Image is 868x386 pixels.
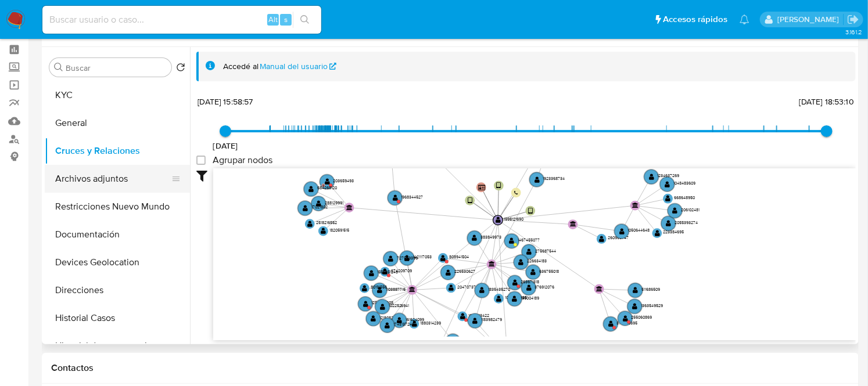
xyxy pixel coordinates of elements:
[393,194,398,201] text: 
[641,286,660,293] text: 511686509
[316,220,337,226] text: 2518216552
[385,322,390,329] text: 
[521,295,539,301] text: 196004189
[369,270,374,277] text: 
[391,268,412,274] text: 674209709
[497,183,501,190] text: 
[389,302,410,309] text: 1022526941
[386,286,406,293] text: 1103887715
[322,183,325,187] text: D
[412,320,417,327] text: 
[512,295,518,302] text: 
[504,216,525,222] text: 1995121690
[633,287,639,294] text: 
[196,156,206,165] input: Agrupar nodos
[45,193,190,221] button: Restricciones Nuevo Mundo
[45,248,190,276] button: Devices Geolocation
[363,301,368,308] text: 
[51,362,849,374] h1: Contactos
[519,259,524,266] text: 
[371,300,393,306] text: 1259508208
[413,254,432,261] text: 1421117053
[176,63,185,75] button: Volver al orden por defecto
[480,287,485,294] text: 
[617,320,638,326] text: 373992695
[54,63,63,72] button: Buscar
[371,284,387,291] text: 80191556
[45,137,190,165] button: Cruces y Relaciones
[45,304,190,332] button: Historial Casos
[293,12,317,28] button: search-icon
[666,220,671,227] text: 
[333,178,354,184] text: 203659493
[514,190,518,195] text: 
[346,204,353,211] text: 
[397,255,418,261] text: 727559396
[371,315,376,322] text: 
[535,248,556,254] text: 275687544
[284,14,288,25] span: s
[535,284,554,290] text: 376912076
[608,235,629,241] text: 260969747
[521,279,540,285] text: 263671318
[658,173,680,179] text: 1234637269
[480,234,501,240] text: 383849973
[518,237,540,243] text: 1467455077
[66,63,167,73] input: Buscar
[213,154,272,166] span: Agrupar nodos
[213,140,238,151] span: [DATE]
[641,302,663,309] text: 1363549529
[379,315,399,321] text: 1219282331
[847,13,859,26] a: Salir
[845,27,862,37] span: 3.161.2
[663,229,684,236] text: 223384695
[608,321,614,328] text: 
[665,181,670,188] text: 
[681,207,700,213] text: 206102481
[777,14,843,25] p: fernando.ftapiamartinez@mercadolibre.com.mx
[512,279,518,286] text: 
[531,269,536,276] text: 
[623,315,628,322] text: 
[649,174,654,181] text: 
[478,185,486,191] text: 
[675,219,698,226] text: 2055393274
[406,316,424,323] text: 161624099
[223,61,259,72] span: Accedé al
[527,258,547,265] text: 226634183
[472,235,478,242] text: 
[321,228,326,235] text: 
[377,287,382,294] text: 
[401,194,423,200] text: 1968344527
[473,318,478,324] text: 
[45,165,181,193] button: Archivos adjuntos
[674,194,695,201] text: 668648950
[420,320,441,326] text: 1880314239
[481,317,502,323] text: 1183982479
[666,196,671,203] text: 
[42,12,321,27] input: Buscar usuario o caso...
[317,185,338,192] text: 684268120
[496,217,501,224] text: 
[405,255,410,262] text: 
[449,284,454,291] text: 
[496,295,501,302] text: 
[510,238,515,245] text: 
[628,228,650,234] text: 1050644648
[378,269,399,276] text: 1557851243
[468,197,472,204] text: 
[380,304,385,311] text: 
[599,236,604,243] text: 
[528,208,533,215] text: 
[268,14,278,25] span: Alt
[655,230,660,237] text: 
[460,313,465,320] text: 
[303,205,308,212] text: 
[309,186,314,193] text: 
[45,276,190,304] button: Direcciones
[388,255,393,262] text: 
[799,96,854,107] span: [DATE] 18:53:10
[393,321,414,327] text: 1748137242
[307,221,313,228] text: 
[673,180,695,186] text: 1048483609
